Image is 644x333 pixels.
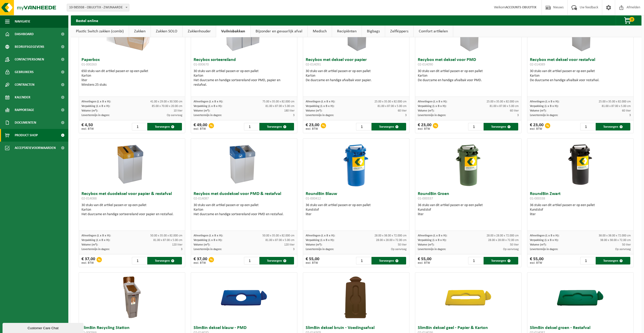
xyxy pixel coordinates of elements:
span: 60 liter [622,109,631,112]
span: 0 [629,17,634,22]
span: Levertermijn in dagen: [418,114,446,117]
input: 1 [468,257,483,264]
button: Toevoegen [259,123,294,130]
img: 02-014309 [331,273,381,323]
span: excl. BTW [194,127,207,130]
span: 10-985938 - OBULYTIX - ZWIJNAARDE [67,4,129,11]
span: Volume (m³): [194,109,210,112]
span: Volume (m³): [418,243,434,246]
span: 02-014090 [418,63,433,66]
span: Verpakking (L x B x H): [306,239,334,242]
span: Volume (m³): [194,243,210,246]
span: Op aanvraag [167,114,182,117]
span: Op aanvraag [615,248,631,251]
span: Verpakking (L x B x H): [194,239,222,242]
span: 01-000338 [530,197,545,201]
span: Op aanvraag [503,248,519,251]
button: Toevoegen [596,123,630,130]
span: 81.00 x 87.00 x 5.00 cm [378,105,407,108]
div: Minstens 25 stuks [81,83,182,87]
img: 01-000966 [107,273,157,323]
span: Afmetingen (L x B x H): [81,234,111,237]
a: Bijzonder en gevaarlijk afval [251,26,307,37]
span: Volume (m³): [530,243,546,246]
span: Verpakking (L x B x H): [81,105,110,108]
input: 1 [356,257,371,264]
span: 50.00 x 35.00 x 82.000 cm [262,234,295,237]
button: Toevoegen [484,123,518,130]
span: Volume (m³): [306,109,322,112]
span: 81.00 x 87.00 x 5.00 cm [602,105,631,108]
span: 38.00 x 38.00 x 72.00 cm [600,239,631,242]
span: excl. BTW [530,261,544,264]
h3: Recybox sorteereiland [194,58,295,68]
div: 30 stuks van dit artikel passen er op een pallet [194,203,295,217]
img: 01-000412 [343,139,369,189]
div: De duurzame en handige afvalbak voor papier. [306,78,407,83]
a: Recipiënten [332,26,362,37]
span: Levertermijn in dagen: [418,248,446,251]
div: € 23,00 [530,123,544,130]
span: Levertermijn in dagen: [530,248,558,251]
span: Bedrijfsgegevens [15,40,44,53]
span: Afmetingen (L x B x H): [194,100,223,103]
h3: Recybox met duodeksel voor papier & restafval [81,192,182,202]
span: 01-000412 [306,197,321,201]
a: Vuilnisbakken [216,26,250,37]
span: 60 liter [398,109,407,112]
div: liter [418,212,519,217]
span: 60 liter [510,109,519,112]
div: Kunststof [306,208,407,212]
span: Levertermijn in dagen: [194,248,222,251]
span: Levertermijn in dagen: [530,114,558,117]
div: € 55,00 [306,257,319,264]
span: excl. BTW [81,261,95,264]
div: Karton [194,74,295,78]
span: Volume (m³): [530,109,546,112]
span: Volume (m³): [306,243,322,246]
div: € 55,00 [530,257,544,264]
a: Zakken SOLO [151,26,182,37]
a: Plastic Switch zakken (combi) [71,26,129,37]
div: De duurzame en handige afvalbak voor restafval. [530,78,631,83]
span: 28.00 x 28.00 x 72.000 cm [487,234,519,237]
h3: RoundBin Blauw [306,192,407,202]
div: 36 stuks van dit artikel passen er op een pallet [530,203,631,217]
span: Levertermijn in dagen: [81,114,110,117]
img: 02-014036 [443,273,493,323]
span: Afmetingen (L x B x H): [194,234,223,237]
h3: Paperbox [81,58,182,68]
input: 1 [356,123,371,130]
span: Verpakking (L x B x H): [530,105,558,108]
div: Karton [194,208,295,212]
div: Karton [81,208,182,212]
span: Verpakking (L x B x H): [306,105,334,108]
span: Acceptatievoorwaarden [15,142,56,154]
span: 3 [629,114,631,117]
div: Het duurzame en handige sorteereiland voor PMD, papier en restafval. [194,78,295,87]
div: liter [81,78,182,83]
span: 81.00 x 87.00 x 5.00 cm [265,105,295,108]
span: Documenten [15,116,36,129]
span: excl. BTW [306,261,319,264]
img: 01-000337 [455,139,481,189]
span: Verpakking (L x B x H): [418,239,446,242]
span: Contracten [15,78,34,91]
h3: Recybox met deksel voor PMD [418,58,519,68]
div: € 23,00 [418,123,431,130]
span: Volume (m³): [418,109,434,112]
span: 02-014088 [81,197,97,201]
div: Kunststof [530,208,631,212]
a: Zakkenhouder [183,26,216,37]
div: 36 stuks van dit artikel passen er op een pallet [418,203,519,217]
div: Karton [530,74,631,78]
button: Toevoegen [371,257,406,264]
button: Toevoegen [147,257,182,264]
span: Navigatie [15,15,30,28]
span: 120 liter [172,243,182,246]
span: 28.00 x 38.00 x 72.000 cm [375,234,407,237]
span: Levertermijn in dagen: [306,114,334,117]
div: liter [530,212,631,217]
span: Afmetingen (L x B x H): [81,100,111,103]
h3: Recybox met duodeksel voor PMD & restafval [194,192,295,202]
